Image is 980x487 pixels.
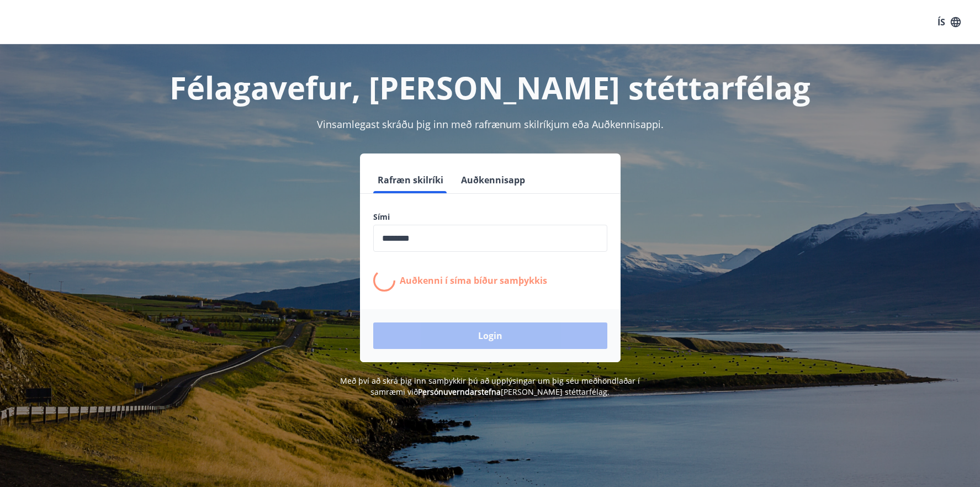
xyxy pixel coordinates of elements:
label: Sími [373,211,607,223]
a: Persónuverndarstefna [418,387,501,397]
span: Með því að skrá þig inn samþykkir þú að upplýsingar um þig séu meðhöndlaðar í samræmi við [PERSON... [340,375,640,397]
button: Rafræn skilríki [373,167,448,193]
h1: Félagavefur, [PERSON_NAME] stéttarfélag [106,66,875,108]
button: Auðkennisapp [457,167,529,193]
p: Auðkenni í síma bíður samþykkis [400,274,547,287]
span: Vinsamlegast skráðu þig inn með rafrænum skilríkjum eða Auðkennisappi. [317,118,664,131]
button: ÍS [931,12,967,32]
